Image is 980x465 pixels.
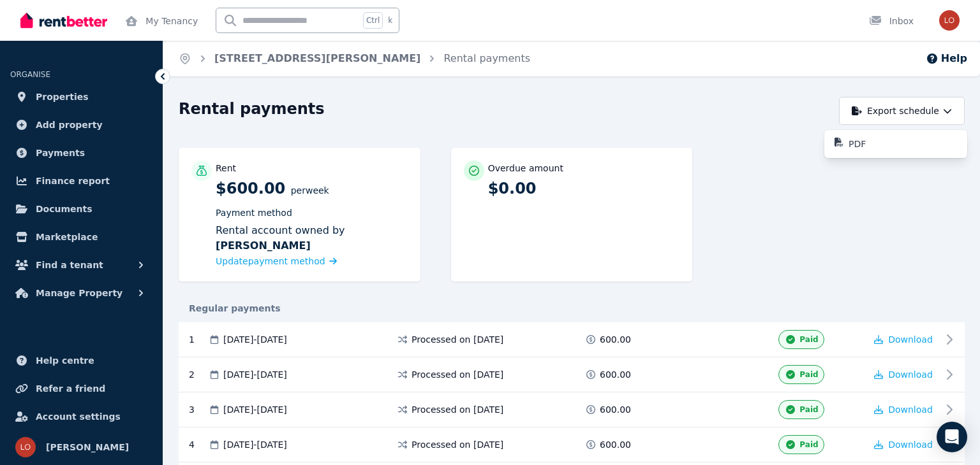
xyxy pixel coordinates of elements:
[223,438,287,451] span: [DATE] - [DATE]
[874,333,933,346] button: Download
[291,185,329,196] span: per Week
[36,353,94,368] span: Help centre
[874,368,933,381] button: Download
[939,10,960,31] img: Lorie Declarador
[412,368,503,381] span: Processed on [DATE]
[10,404,152,429] a: Account settings
[412,403,503,416] span: Processed on [DATE]
[600,333,631,346] span: 600.00
[10,224,152,250] a: Marketplace
[488,162,563,175] p: Overdue amount
[799,369,818,380] span: Paid
[179,99,325,119] h1: Rental payments
[937,422,967,452] div: Open Intercom Messenger
[223,333,287,346] span: [DATE] - [DATE]
[36,257,103,273] span: Find a tenant
[10,376,152,401] a: Refer a friend
[388,15,392,25] span: k
[36,89,89,104] span: Properties
[10,252,152,278] button: Find a tenant
[216,256,325,266] span: Update payment method
[36,173,110,189] span: Finance report
[46,440,129,455] span: [PERSON_NAME]
[20,11,107,30] img: RentBetter
[36,145,85,161] span: Payments
[10,168,152,194] a: Finance report
[216,206,408,219] p: Payment method
[15,437,36,457] img: Lorie Declarador
[189,435,208,454] div: 4
[36,201,93,217] span: Documents
[600,403,631,416] span: 600.00
[874,438,933,451] button: Download
[600,368,631,381] span: 600.00
[189,400,208,419] div: 3
[824,130,967,158] div: Export schedule
[10,348,152,373] a: Help centre
[179,302,965,315] div: Regular payments
[10,112,152,138] a: Add property
[799,404,818,415] span: Paid
[163,41,546,76] nav: Breadcrumb
[888,369,933,380] span: Download
[10,70,50,79] span: ORGANISE
[443,52,530,64] a: Rental payments
[849,138,876,150] p: PDF
[189,365,208,384] div: 2
[799,334,818,345] span: Paid
[888,334,933,345] span: Download
[10,280,152,306] button: Manage Property
[36,117,103,132] span: Add property
[36,409,121,424] span: Account settings
[10,196,152,222] a: Documents
[216,178,408,269] p: $600.00
[874,403,933,416] button: Download
[216,238,311,254] b: [PERSON_NAME]
[36,285,122,301] span: Manage Property
[10,84,152,110] a: Properties
[839,97,965,125] button: Export schedule
[488,178,680,199] p: $0.00
[926,51,967,66] button: Help
[799,440,818,450] span: Paid
[412,333,503,346] span: Processed on [DATE]
[189,330,208,349] div: 1
[363,12,383,29] span: Ctrl
[223,403,287,416] span: [DATE] - [DATE]
[412,438,503,451] span: Processed on [DATE]
[36,381,105,396] span: Refer a friend
[223,368,287,381] span: [DATE] - [DATE]
[600,438,631,451] span: 600.00
[36,229,98,245] span: Marketplace
[216,162,236,175] p: Rent
[10,140,152,166] a: Payments
[888,404,933,415] span: Download
[888,440,933,450] span: Download
[214,52,420,64] a: [STREET_ADDRESS][PERSON_NAME]
[869,15,914,27] div: Inbox
[216,223,408,254] div: Rental account owned by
